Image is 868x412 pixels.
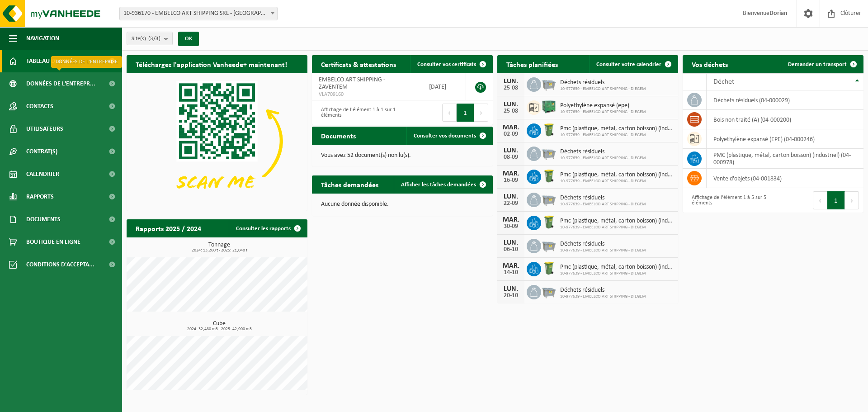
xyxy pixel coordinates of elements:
div: LUN. [502,101,520,108]
span: Calendrier [26,163,59,185]
a: Consulter les rapports [229,219,307,237]
span: 10-977639 - EMBELCO ART SHIPPING - DIEGEM [560,109,646,115]
span: Pmc (plastique, métal, carton boisson) (industriel) [560,264,674,271]
img: PB-HB-1400-HPE-GN-01 [541,99,557,114]
p: Vous avez 52 document(s) non lu(s). [321,152,484,159]
span: Déchets résiduels [560,241,646,248]
span: Afficher les tâches demandées [401,182,476,188]
h2: Rapports 2025 / 2024 [127,219,210,237]
h3: Cube [131,321,307,331]
img: WB-0240-HPE-GN-50 [541,168,557,184]
div: 16-09 [502,177,520,184]
span: Site(s) [132,32,160,46]
span: Données de l'entrepr... [26,72,95,95]
span: 10-977639 - EMBELCO ART SHIPPING - DIEGEM [560,133,674,138]
div: 08-09 [502,154,520,161]
img: Download de VHEPlus App [127,73,307,209]
span: VLA709160 [319,91,415,98]
div: LUN. [502,193,520,200]
div: LUN. [502,147,520,154]
div: MAR. [502,216,520,223]
div: 25-08 [502,85,520,91]
span: Déchets résiduels [560,148,646,156]
span: Navigation [26,27,59,50]
span: 2024: 13,260 t - 2025: 21,040 t [131,248,307,253]
div: 14-10 [502,270,520,276]
span: Tableau de bord [26,50,75,72]
span: Contacts [26,95,53,118]
a: Consulter votre calendrier [589,55,677,73]
a: Demander un transport [781,55,863,73]
button: OK [178,32,199,46]
h2: Tâches planifiées [497,55,567,73]
span: 10-936170 - EMBELCO ART SHIPPING SRL - ETTERBEEK [119,7,278,20]
button: Next [474,104,488,122]
span: Déchet [713,78,734,85]
span: 10-977639 - EMBELCO ART SHIPPING - DIEGEM [560,179,674,184]
td: PMC (plastique, métal, carton boisson) (industriel) (04-000978) [707,149,863,169]
div: LUN. [502,285,520,293]
img: WB-2500-GAL-GY-01 [541,237,557,253]
span: Boutique en ligne [26,231,80,253]
span: Consulter votre calendrier [596,62,661,67]
span: Consulter vos certificats [417,62,476,67]
span: Pmc (plastique, métal, carton boisson) (industriel) [560,171,674,179]
div: MAR. [502,124,520,131]
span: Consulter vos documents [414,133,476,139]
span: 10-977639 - EMBELCO ART SHIPPING - DIEGEM [560,248,646,253]
span: 10-977639 - EMBELCO ART SHIPPING - DIEGEM [560,202,646,207]
td: polyethylène expansé (EPE) (04-000246) [707,129,863,149]
span: Utilisateurs [26,118,63,140]
div: LUN. [502,239,520,246]
div: 06-10 [502,246,520,253]
span: 10-977639 - EMBELCO ART SHIPPING - DIEGEM [560,294,646,299]
div: 22-09 [502,200,520,207]
span: Conditions d'accepta... [26,253,94,276]
img: WB-2500-GAL-GY-01 [541,284,557,299]
span: Polyethylène expansé (epe) [560,102,646,109]
span: 10-977639 - EMBELCO ART SHIPPING - DIEGEM [560,271,674,276]
td: bois non traité (A) (04-000200) [707,110,863,129]
span: 2024: 32,480 m3 - 2025: 42,900 m3 [131,327,307,331]
div: 25-08 [502,108,520,114]
h2: Vos déchets [683,55,737,73]
div: 20-10 [502,293,520,299]
a: Consulter vos documents [406,127,492,145]
span: Pmc (plastique, métal, carton boisson) (industriel) [560,218,674,225]
img: WB-0240-HPE-GN-50 [541,214,557,230]
a: Consulter vos certificats [410,55,492,73]
img: WB-2500-GAL-GY-01 [541,76,557,91]
div: LUN. [502,78,520,85]
div: MAR. [502,170,520,177]
span: Déchets résiduels [560,194,646,202]
p: Aucune donnée disponible. [321,201,484,208]
h2: Documents [312,127,365,144]
button: 1 [827,191,845,209]
span: Pmc (plastique, métal, carton boisson) (industriel) [560,125,674,133]
img: WB-0240-HPE-GN-50 [541,122,557,137]
span: 10-977639 - EMBELCO ART SHIPPING - DIEGEM [560,86,646,92]
a: Afficher les tâches demandées [394,175,492,194]
span: Documents [26,208,61,231]
h2: Tâches demandées [312,175,387,193]
span: Déchets résiduels [560,287,646,294]
button: Site(s)(3/3) [127,32,173,45]
h2: Certificats & attestations [312,55,405,73]
div: Affichage de l'élément 1 à 1 sur 1 éléments [316,103,398,123]
span: Demander un transport [788,62,847,67]
span: EMBELCO ART SHIPPING - ZAVENTEM [319,76,385,90]
td: [DATE] [422,73,466,100]
span: Contrat(s) [26,140,57,163]
td: vente d'objets (04-001834) [707,169,863,188]
span: Déchets résiduels [560,79,646,86]
div: 30-09 [502,223,520,230]
div: 02-09 [502,131,520,137]
button: 1 [457,104,474,122]
strong: Dorian [769,10,788,17]
img: WB-2500-GAL-GY-01 [541,145,557,161]
button: Previous [813,191,827,209]
button: Previous [442,104,457,122]
span: 10-936170 - EMBELCO ART SHIPPING SRL - ETTERBEEK [120,7,277,20]
button: Next [845,191,859,209]
span: Rapports [26,185,54,208]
